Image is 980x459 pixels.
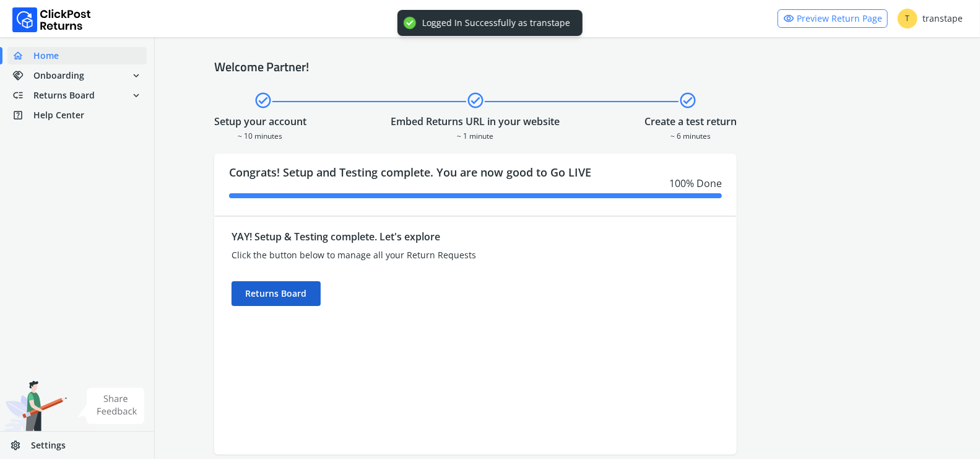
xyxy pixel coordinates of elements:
[33,109,84,121] span: Help Center
[898,9,917,28] span: T
[214,114,306,129] div: Setup your account
[33,69,84,82] span: Onboarding
[422,17,570,28] div: Logged In Successfully as transtape
[214,129,306,141] div: ~ 10 minutes
[12,87,33,104] span: low_priority
[679,89,697,111] span: check_circle
[12,107,33,124] span: help_center
[466,89,485,111] span: check_circle
[232,249,589,261] div: Click the button below to manage all your Return Requests
[391,114,560,129] div: Embed Returns URL in your website
[254,89,272,111] span: check_circle
[232,281,321,306] div: Returns Board
[644,129,737,141] div: ~ 6 minutes
[391,129,560,141] div: ~ 1 minute
[7,107,147,124] a: help_centerHelp Center
[214,154,737,216] div: Congrats! Setup and Testing complete. You are now good to Go LIVE
[33,50,59,62] span: Home
[31,439,66,452] span: Settings
[12,7,91,32] img: Logo
[7,47,147,64] a: homeHome
[214,59,921,74] h4: Welcome Partner!
[783,10,794,27] span: visibility
[229,176,722,191] div: 100 % Done
[131,87,142,104] span: expand_more
[77,388,145,424] img: share feedback
[898,9,963,28] div: transtape
[131,67,142,84] span: expand_more
[12,47,33,64] span: home
[33,89,95,102] span: Returns Board
[644,114,737,129] div: Create a test return
[10,437,31,454] span: settings
[12,67,33,84] span: handshake
[232,229,589,244] div: YAY! Setup & Testing complete. Let's explore
[778,9,888,28] a: visibilityPreview Return Page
